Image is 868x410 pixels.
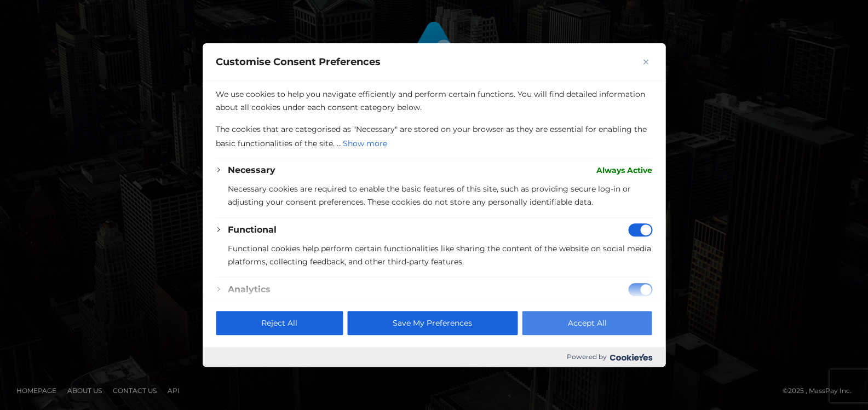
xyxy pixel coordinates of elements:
span: Always Active [596,164,652,177]
button: Functional [228,223,277,236]
p: We use cookies to help you navigate efficiently and perform certain functions. You will find deta... [216,88,652,114]
button: Close [639,55,652,68]
p: The cookies that are categorised as "Necessary" are stored on your browser as they are essential ... [216,123,652,151]
img: Cookieyes logo [610,354,652,361]
button: Necessary [228,164,275,177]
button: Show more [342,136,388,151]
button: Save My Preferences [347,311,518,335]
button: Accept All [522,311,652,335]
img: Close [643,59,648,65]
span: Customise Consent Preferences [216,55,381,68]
div: Powered by [203,347,665,367]
p: Necessary cookies are required to enable the basic features of this site, such as providing secur... [228,182,652,209]
p: Functional cookies help perform certain functionalities like sharing the content of the website o... [228,242,652,268]
input: Disable Functional [628,223,652,236]
div: Customise Consent Preferences [203,43,665,367]
button: Reject All [216,311,343,335]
